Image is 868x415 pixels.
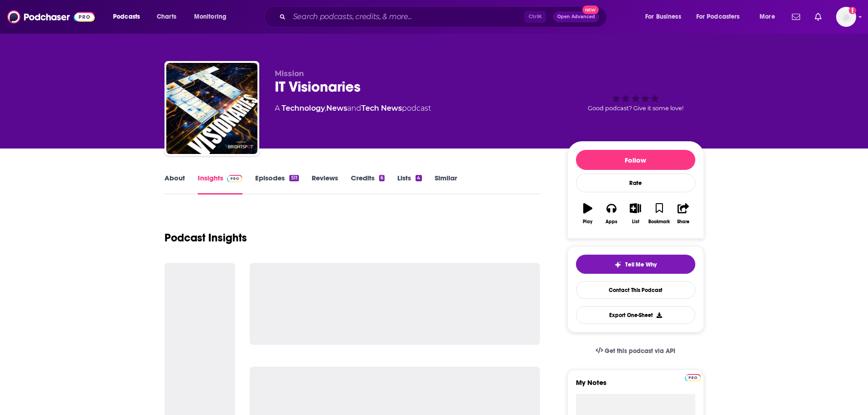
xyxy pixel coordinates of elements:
[7,8,95,26] img: Podchaser - Follow, Share and Rate Podcasts
[632,219,639,225] div: List
[645,10,681,23] span: For Business
[157,10,176,23] span: Charts
[647,197,671,230] button: Bookmark
[361,104,402,113] a: Tech News
[198,174,243,195] a: InsightsPodchaser Pro
[614,261,621,268] img: tell me why sparkle
[576,378,695,394] label: My Notes
[836,7,856,27] span: Logged in as kkitamorn
[600,197,623,230] button: Apps
[194,10,226,23] span: Monitoring
[188,10,238,24] button: open menu
[753,10,786,24] button: open menu
[606,219,617,225] div: Apps
[576,255,695,274] button: tell me why sparkleTell Me Why
[107,10,152,24] button: open menu
[788,9,804,25] a: Show notifications dropdown
[435,174,457,195] a: Similar
[625,261,657,268] span: Tell Me Why
[849,7,856,14] svg: Add a profile image
[623,197,647,230] button: List
[696,10,740,23] span: For Podcasters
[583,219,592,225] div: Play
[685,374,701,381] img: Podchaser Pro
[671,197,695,230] button: Share
[836,7,856,27] img: User Profile
[677,219,689,225] div: Share
[416,175,421,181] div: 4
[164,231,247,245] h1: Podcast Insights
[811,9,825,25] a: Show notifications dropdown
[576,306,695,324] button: Export One-Sheet
[576,281,695,299] a: Contact This Podcast
[151,10,182,24] a: Charts
[351,174,385,195] a: Credits6
[639,10,693,24] button: open menu
[690,10,753,24] button: open menu
[347,104,361,113] span: and
[164,174,185,195] a: About
[582,5,599,14] span: New
[275,69,304,78] span: Mission
[576,174,695,192] div: Rate
[289,10,524,24] input: Search podcasts, credits, & more...
[836,7,856,27] button: Show profile menu
[312,174,338,195] a: Reviews
[255,174,298,195] a: Episodes511
[557,15,595,19] span: Open Advanced
[685,373,701,381] a: Pro website
[605,347,675,355] span: Get this podcast via API
[576,150,695,170] button: Follow
[588,105,683,112] span: Good podcast? Give it some love!
[113,10,140,23] span: Podcasts
[397,174,421,195] a: Lists4
[326,104,347,113] a: News
[273,6,616,27] div: Search podcasts, credits, & more...
[325,104,326,113] span: ,
[227,175,243,182] img: Podchaser Pro
[282,104,325,113] a: Technology
[379,175,385,181] div: 6
[524,11,546,23] span: Ctrl K
[166,63,257,154] img: IT Visionaries
[275,103,431,114] div: A podcast
[567,69,704,126] div: Good podcast? Give it some love!
[760,10,775,23] span: More
[576,197,600,230] button: Play
[588,340,683,362] a: Get this podcast via API
[553,11,599,22] button: Open AdvancedNew
[648,219,670,225] div: Bookmark
[289,175,298,181] div: 511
